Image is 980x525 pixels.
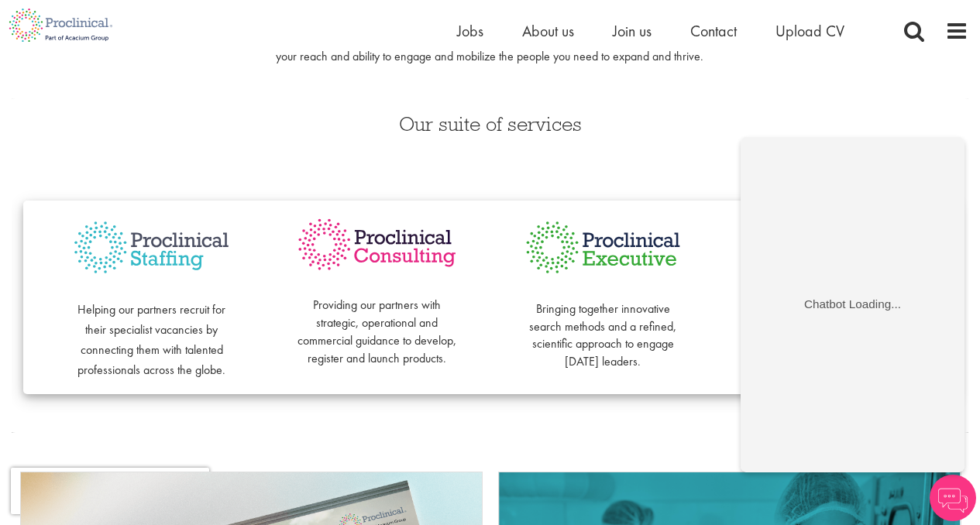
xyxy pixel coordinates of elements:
[77,301,225,378] span: Helping our partners recruit for their specialist vacancies by connecting them with talented prof...
[521,283,685,371] p: Bringing together innovative search methods and a refined, scientific approach to engage [DATE] l...
[70,216,233,280] img: Proclinical Staffing
[775,21,844,41] a: Upload CV
[12,114,968,134] h3: Our suite of services
[295,279,459,367] p: Providing our partners with strategic, operational and commercial guidance to develop, register a...
[295,216,459,273] img: Proclinical Consulting
[930,475,976,521] img: Chatbot
[457,21,483,41] a: Jobs
[74,190,188,206] div: Chatbot Loading...
[11,468,209,514] iframe: reCAPTCHA
[613,21,652,41] a: Join us
[521,216,685,279] img: Proclinical Executive
[690,21,737,41] a: Contact
[522,21,574,41] a: About us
